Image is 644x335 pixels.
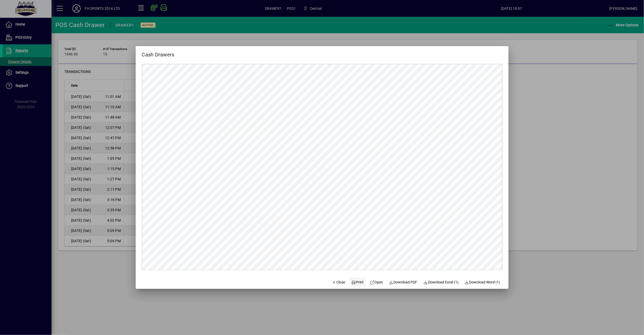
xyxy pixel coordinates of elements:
span: Close [332,280,345,285]
button: Print [349,278,366,287]
span: Download Word (1) [465,280,500,285]
span: Open [370,280,383,285]
button: Close [330,278,347,287]
h2: Cash Drawers [136,46,181,59]
span: Download PDF [389,280,417,285]
span: Download Excel (1) [424,280,459,285]
a: Download PDF [387,278,419,287]
button: Download Excel (1) [422,278,461,287]
button: Download Word (1) [463,278,502,287]
a: Open [368,278,385,287]
span: Print [351,280,364,285]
